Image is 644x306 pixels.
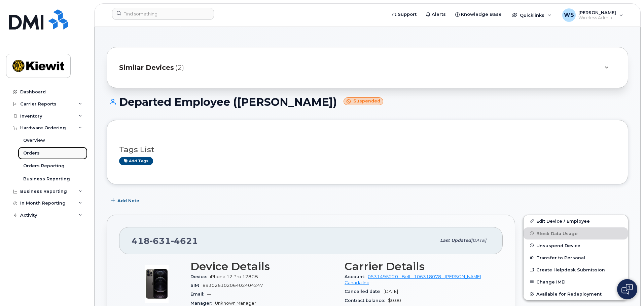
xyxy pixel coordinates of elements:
[190,292,207,297] span: Email
[171,236,198,246] span: 4621
[137,264,177,304] img: image20231002-3703462-zcwrqf.jpeg
[345,289,384,294] span: Cancelled date
[107,194,145,207] button: Add Note
[524,288,628,300] button: Available for Redeployment
[524,239,628,252] button: Unsuspend Device
[524,227,628,239] button: Block Data Usage
[345,274,481,285] a: 0531495220 - Bell - 106318078 - [PERSON_NAME] Canada Inc
[119,157,153,165] a: Add tags
[536,292,602,297] span: Available for Redeployment
[344,97,383,105] small: Suspended
[117,198,139,204] span: Add Note
[215,301,256,306] span: Unknown Manager
[524,264,628,276] a: Create Helpdesk Submission
[524,215,628,227] a: Edit Device / Employee
[190,283,203,288] span: SIM
[119,145,616,154] h3: Tags List
[524,252,628,264] button: Transfer to Personal
[621,284,633,295] img: Open chat
[388,298,401,303] span: $0.00
[345,260,491,272] h3: Carrier Details
[210,274,258,279] span: iPhone 12 Pro 128GB
[345,298,388,303] span: Contract balance
[107,96,628,108] h1: Departed Employee ([PERSON_NAME])
[119,63,174,73] span: Similar Devices
[471,238,486,243] span: [DATE]
[203,283,263,288] span: 89302610206402404247
[175,63,184,73] span: (2)
[207,292,211,297] span: —
[190,260,336,272] h3: Device Details
[190,301,215,306] span: Manager
[440,238,471,243] span: Last updated
[384,289,398,294] span: [DATE]
[524,276,628,288] button: Change IMEI
[345,274,368,279] span: Account
[132,236,198,246] span: 418
[190,274,210,279] span: Device
[150,236,171,246] span: 631
[536,243,580,248] span: Unsuspend Device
